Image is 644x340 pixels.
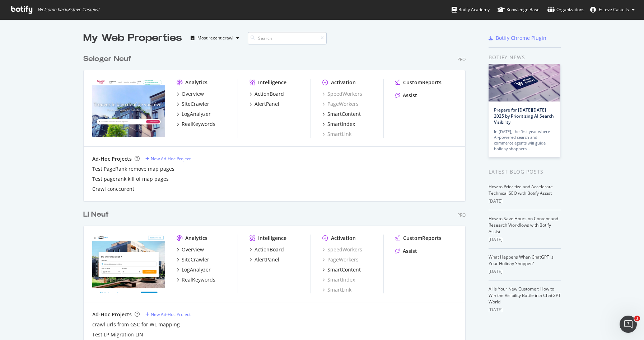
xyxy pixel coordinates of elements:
a: RealKeywords [177,121,215,128]
a: Crawl conccurent [92,185,134,193]
div: AlertPanel [255,256,279,263]
div: Organizations [547,6,584,13]
div: Analytics [185,79,207,86]
a: SmartContent [322,110,361,118]
div: Overview [182,90,204,98]
a: How to Save Hours on Content and Research Workflows with Botify Assist [489,216,558,235]
img: neuf.logic-immo.com [92,235,165,293]
div: Knowledge Base [498,6,540,13]
a: Test PageRank remove map pages [92,165,174,173]
div: My Web Properties [83,31,182,45]
iframe: Intercom live chat [620,316,637,333]
div: New Ad-Hoc Project [151,156,191,162]
a: New Ad-Hoc Project [145,311,191,317]
a: How to Prioritize and Accelerate Technical SEO with Botify Assist [489,184,553,196]
div: Overview [182,246,204,253]
button: Most recent crawl [188,32,242,44]
div: Activation [331,235,356,242]
div: Seloger Neuf [83,54,131,64]
button: Esteve Castells [584,4,640,15]
a: PageWorkers [322,256,359,263]
span: 1 [634,316,640,321]
a: LogAnalyzer [177,110,211,118]
div: Pro [457,56,466,62]
a: Test LP Migration LIN [92,331,143,338]
a: LI Neuf [83,209,112,220]
a: PageWorkers [322,100,359,108]
img: selogerneuf.com [92,79,165,137]
a: SiteCrawler [177,256,209,263]
a: AlertPanel [249,100,279,108]
div: Botify Chrome Plugin [496,34,546,42]
div: [DATE] [489,236,561,243]
a: ActionBoard [249,246,284,253]
div: In [DATE], the first year where AI-powered search and commerce agents will guide holiday shoppers… [494,129,555,152]
div: Botify Academy [452,6,490,13]
div: SmartContent [327,266,361,273]
div: Intelligence [258,79,286,86]
div: Pro [457,212,466,218]
a: RealKeywords [177,276,215,283]
div: AlertPanel [255,100,279,108]
a: AI Is Your New Customer: How to Win the Visibility Battle in a ChatGPT World [489,286,561,305]
span: Esteve Castells [599,6,629,13]
div: RealKeywords [182,276,215,283]
div: CustomReports [403,235,442,242]
span: Welcome back, Esteve Castells ! [38,7,99,13]
img: Prepare for Black Friday 2025 by Prioritizing AI Search Visibility [489,64,560,101]
div: Latest Blog Posts [489,168,561,176]
a: SmartLink [322,286,351,293]
a: LogAnalyzer [177,266,211,273]
a: Overview [177,90,204,98]
input: Search [248,32,327,44]
div: [DATE] [489,198,561,204]
a: ActionBoard [249,90,284,98]
a: SpeedWorkers [322,246,362,253]
a: CustomReports [395,79,442,86]
div: Botify news [489,53,561,61]
a: New Ad-Hoc Project [145,156,191,162]
div: Intelligence [258,235,286,242]
a: AlertPanel [249,256,279,263]
a: Seloger Neuf [83,54,134,64]
div: Most recent crawl [197,36,233,40]
a: Test pagerank kill of map pages [92,175,169,183]
div: RealKeywords [182,121,215,128]
a: Assist [395,247,417,255]
div: Ad-Hoc Projects [92,311,132,318]
div: New Ad-Hoc Project [151,311,191,317]
a: crawl urls from GSC for WL mapping [92,321,180,328]
div: ActionBoard [255,246,284,253]
div: SmartIndex [327,121,355,128]
div: LI Neuf [83,209,109,220]
div: ActionBoard [255,90,284,98]
a: Botify Chrome Plugin [489,34,546,42]
a: Prepare for [DATE][DATE] 2025 by Prioritizing AI Search Visibility [494,107,554,125]
div: Analytics [185,235,207,242]
a: What Happens When ChatGPT Is Your Holiday Shopper? [489,254,554,266]
a: SpeedWorkers [322,90,362,98]
a: Overview [177,246,204,253]
a: SiteCrawler [177,100,209,108]
a: SmartIndex [322,121,355,128]
div: [DATE] [489,307,561,313]
div: [DATE] [489,268,561,275]
a: SmartIndex [322,276,355,283]
div: Assist [403,247,417,255]
a: SmartLink [322,131,351,138]
div: CustomReports [403,79,442,86]
div: SiteCrawler [182,256,209,263]
div: Assist [403,92,417,99]
a: SmartContent [322,266,361,273]
div: SmartContent [327,110,361,118]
